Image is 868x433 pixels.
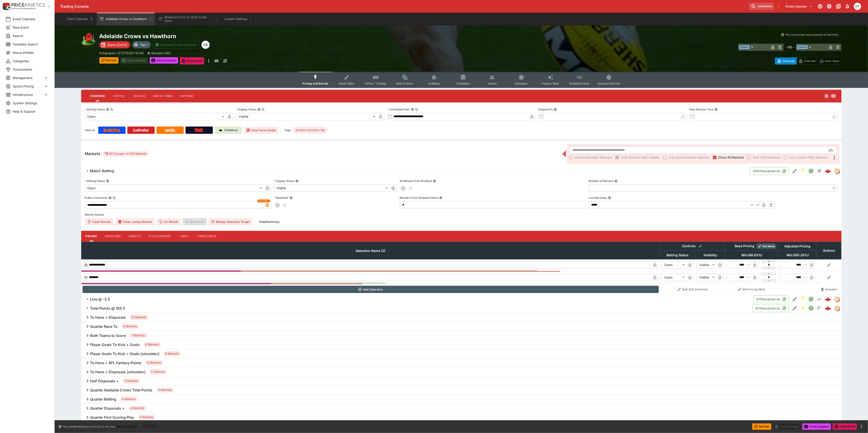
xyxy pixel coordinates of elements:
[614,179,618,183] button: Number of Winners
[109,91,129,102] button: Status
[749,3,774,10] input: search
[750,167,789,175] button: 2010Transaction(s)
[598,82,620,85] span: System Controls
[151,51,171,55] p: Revision 940
[736,252,767,258] span: Win(99.93%)
[201,41,210,49] div: Dylan Brown
[411,108,414,111] button: Scheduled StartCopy To Clipboard
[299,72,624,88] div: Event type filters
[832,155,837,160] svg: More
[90,324,118,329] h6: Quarter Race To
[176,91,197,102] button: Actions
[133,128,149,132] img: Ladbrokes
[145,361,163,365] span: 6 Markets
[621,155,660,160] span: Only Markets with Liability
[834,306,840,311] div: tradingmodel
[116,218,155,225] button: Clear Losing Results
[825,168,831,174] div: 0656199b-39c9-4574-bda6-dc18b298cf7e
[439,196,442,199] button: Blender Price Template Name
[85,107,105,111] p: Betting Status
[739,45,750,49] span: Team A
[807,304,815,312] button: Open
[1,2,10,11] img: PriceKinetics Logo
[99,51,144,55] p: Copy To Clipboard
[123,379,140,383] span: 4 Markets
[797,57,818,65] button: Override
[104,151,147,157] div: 90 Groups 194 Markets
[156,218,181,225] button: Un-Result
[387,107,410,111] p: Scheduled Start
[90,333,126,338] h6: Both Teams to Score
[791,167,799,175] button: Edit Detail
[823,167,833,176] a: 0656199b-39c9-4574-bda6-dc18b298cf7e
[797,45,808,49] span: Team B
[807,295,815,303] button: Open
[13,92,43,97] span: Infrastructure
[130,315,148,320] span: 12 Markets
[818,286,840,293] button: Abandon
[554,108,557,111] button: Suspend At
[818,57,841,65] button: Auto-Save
[662,261,686,269] div: Open
[827,146,835,154] button: Open
[808,306,814,311] svg: Open
[63,425,116,429] p: You cannot take any action(s) at this time.
[129,91,150,102] button: Details
[825,305,831,311] img: logo-cerberus--red.svg
[113,196,116,199] button: Copy To Clipboard
[97,13,155,25] button: Adelaide Crows vs Hawthorn
[804,59,816,63] p: Override
[256,218,282,225] button: HideSummary
[222,13,255,25] button: System Settings
[538,107,553,111] p: Suspend At
[102,231,124,242] button: Resulting
[81,231,102,242] button: Pricing
[174,231,194,242] button: Links
[13,33,49,38] span: Search
[85,127,96,134] label: View on :
[660,242,725,251] th: Controls
[145,231,174,242] button: Fluctuations
[289,196,293,199] button: Resulted?
[83,286,659,293] button: Add Selection
[85,179,105,183] p: Betting Status
[662,286,724,293] button: Bulk Edit (Controls)
[400,196,438,200] p: Blender Price Template Name
[90,361,142,365] h6: To Have + AFL Fantasy Points
[257,108,261,111] button: Display StatusCopy To Clipboard
[835,306,840,311] img: tradingmodel
[90,370,146,374] h6: To Have + Disposals [simulator]
[785,33,839,37] p: You cannot take any action(s) at this time.
[808,296,814,302] svg: Open
[698,252,722,258] span: Visibility
[244,127,279,134] button: View Form Guide
[107,42,128,47] p: Starts [DATE]
[143,342,161,347] span: 6 Markets
[149,370,167,374] span: 5 Markets
[727,286,777,293] button: Edit Pricing (Win)
[859,424,864,429] button: more
[90,306,126,311] h6: Total Points @ 165.5
[781,252,813,258] span: Win(105.28%)
[106,108,109,111] button: Betting StatusCopy To Clipboard
[124,231,145,242] button: Liability
[833,423,857,430] button: Close Event
[13,109,49,114] span: Help & Support
[85,218,114,225] button: Clear Results
[13,84,43,89] span: Sports Pricing
[81,33,96,47] img: australian_rules.png
[302,82,328,85] span: Pricing and Results
[13,42,49,47] span: Template Search
[570,82,589,85] span: Related Events
[589,179,614,183] p: Number of Winners
[183,218,206,225] span: Re-Result
[274,184,390,192] div: Visible
[351,248,390,254] span: Selection Name (2)
[834,2,843,10] button: Documentation
[13,17,49,21] span: Event Calendar
[396,82,413,85] span: Bulk Actions
[488,82,497,85] span: Teams
[662,252,694,258] span: Betting Status
[608,196,611,199] button: Live Bet Delay
[165,128,175,132] img: Neds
